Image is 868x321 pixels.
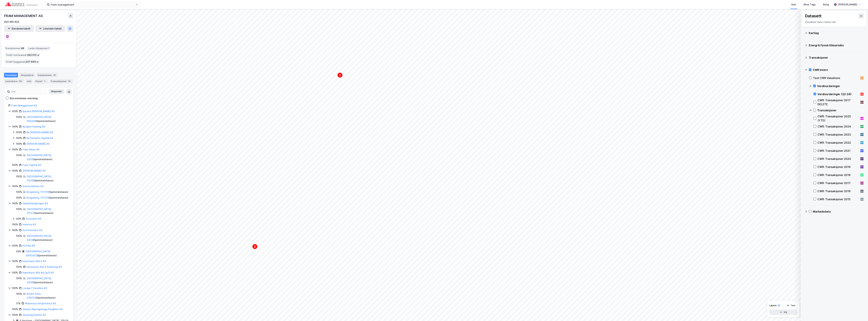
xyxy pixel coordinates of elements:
div: 100% [16,115,22,119]
a: Vinoteket AS [26,217,41,220]
div: CWR: Transaksjoner 2025 (YTD) [818,114,859,122]
iframe: Chat Widget [851,305,868,321]
div: Kartlag [809,31,864,35]
div: 100% [16,142,22,146]
div: 100% [12,286,18,290]
a: Bavaria [PERSON_NAME] AS [23,110,55,113]
div: 100% [16,196,22,200]
a: Mastemyr Infrastruktur AS [25,302,56,305]
div: Styret [34,79,48,84]
button: Ekspander [49,89,64,94]
div: Bolig [823,3,829,7]
span: 362 012 ㎡ [27,53,40,57]
div: 100% [12,109,18,113]
div: CWR: Transaksjoner 2017 DELETE [818,98,859,106]
div: CWR: Transaksjoner 2017 [818,181,859,185]
div: 100% [12,259,18,263]
div: 100% [12,125,18,129]
div: ( hjemmelshaver ) [27,196,68,200]
text: 2 [339,74,341,77]
a: [GEOGRAPHIC_DATA], 212/91 [27,175,52,182]
div: Test CWR Valuations [813,76,859,80]
button: Eiendomstabell [4,25,34,32]
a: [GEOGRAPHIC_DATA], 3/603/0/2 [26,250,51,257]
a: [PERSON_NAME] AS [27,142,50,145]
div: FRAM MANAGEMENT AS [4,13,43,19]
div: Visualiser data i kartet her. [805,20,864,24]
div: 40% [16,217,21,221]
div: 100% [12,313,18,317]
div: CWR: Transaksjoner 2023 [818,133,859,137]
a: Burgern Holding AS [23,125,45,128]
div: CWR: Transaksjoner 2019 [818,165,859,169]
div: Info [26,79,33,84]
a: Sleeping Partner AS [23,313,46,316]
div: 100% [16,292,22,296]
div: Layers [769,304,776,307]
div: 100% [12,244,18,248]
div: Eiendommer [37,73,58,77]
div: Aksjonærer [19,73,35,77]
a: [GEOGRAPHIC_DATA], 148/288 [27,116,52,122]
div: Datasett [805,13,822,19]
div: ( hjemmelshaver ) [27,153,69,161]
a: Gomsrudveien AS [23,185,44,188]
a: Karenslyst Alle 6 Parkering AS [27,265,62,268]
div: 100% [12,163,18,167]
input: Søk [10,89,47,94]
div: 100% [16,234,22,238]
div: 100% [16,153,22,157]
div: Verdivurderinger [817,84,864,88]
div: CWR: Transaksjoner 2021 [818,149,859,153]
a: Bk Eiendom Oppdal AS [27,137,53,139]
div: CWR: Transaksjoner 2016 [818,189,859,193]
a: Investra AS [23,223,36,226]
div: 922 255 423 [4,20,19,24]
div: Verdivurderinger (22-24) [818,92,859,96]
div: Kart [791,3,796,7]
a: Lienga 7 Eiendom AS [23,287,47,290]
div: Leide lokasjoner : [27,46,51,51]
text: 2 [254,245,256,248]
a: Nordre Follo, 239/133 [27,292,41,299]
div: 1 [777,304,781,307]
button: Leietakertabell [35,25,65,32]
div: Transaksjoner [809,56,864,60]
div: Transaksjoner [817,108,864,112]
a: [GEOGRAPHIC_DATA], 3/605 [27,277,52,284]
a: Skøyen Næringsbygg Daughter AS [23,308,63,311]
div: 100% [16,136,22,140]
div: 17% [16,301,21,306]
a: Karenslyst Allé 8a Og B AS [23,271,54,274]
span: 1 [48,46,49,50]
div: CWR: Transaksjoner 2020 [818,157,859,161]
div: Transaksjoner [49,79,73,84]
div: 100% [12,169,18,173]
div: ( hjemmelshaver ) [27,174,69,183]
div: 100% [16,130,22,134]
div: 100% [16,207,22,211]
a: Fram Management AS [11,104,37,107]
div: ( hjemmelshaver ) [27,292,69,300]
div: Kun eiendoms-eierskap [10,96,38,100]
div: Leietakere [4,79,24,84]
span: 237 694 ㎡ [26,60,39,64]
div: Totalt tomteareal : [4,52,41,58]
div: CWR: Transaksjoner 2015 [818,197,859,201]
div: 5 [43,79,46,83]
div: Eiendommer : [4,46,26,51]
div: Portefølje [4,73,18,77]
div: 100% [16,174,22,179]
div: ( hjemmelshaver ) [26,249,69,258]
div: Markedsdata [813,210,864,214]
div: ( hjemmelshaver ) [27,115,69,123]
a: Ka Park AS [23,244,35,247]
div: 100% [16,190,22,194]
div: Map marker [252,244,258,249]
div: 100% [12,201,18,205]
div: Kontrollprogram for chat [851,305,868,321]
a: Kongsberg, 117/100 [27,190,49,193]
div: CWR: Transaksjoner 2022 [818,141,859,145]
div: 48 [52,73,56,77]
button: Tøm [784,303,797,308]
